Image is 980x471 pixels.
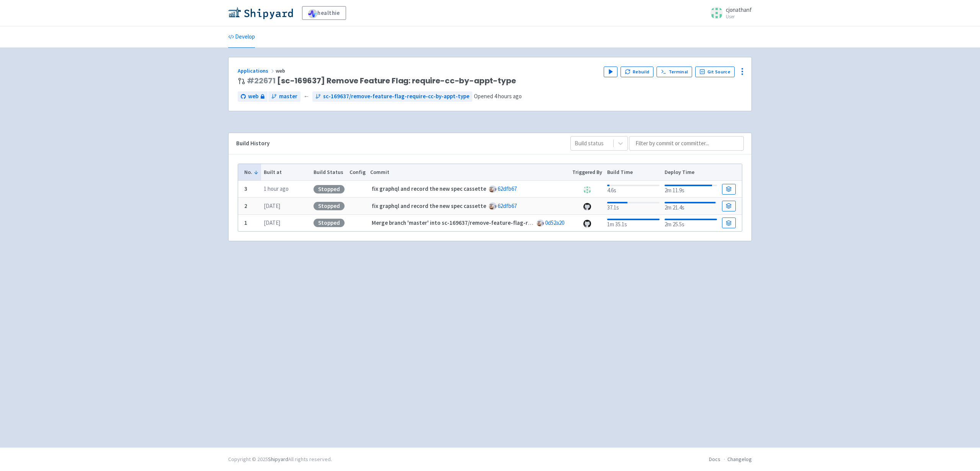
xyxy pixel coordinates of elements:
a: 62dfb67 [498,185,517,192]
strong: fix graphql and record the new spec cassette [372,202,486,210]
span: sc-169637/remove-feature-flag-require-cc-by-appt-type [323,92,469,101]
th: Commit [368,164,570,181]
a: cjonathanf User [706,7,752,19]
div: 2m 25.5s [665,217,717,229]
a: web [238,91,268,102]
a: 62dfb67 [498,202,517,210]
strong: Merge branch 'master' into sc-169637/remove-feature-flag-require-cc-by-appt-type [372,219,588,226]
div: Copyright © 2025 All rights reserved. [228,455,332,463]
button: Rebuild [621,67,653,77]
b: 1 [244,219,247,226]
strong: fix graphql and record the new spec cassette [372,185,486,192]
a: Shipyard [268,456,288,463]
b: 3 [244,185,247,192]
th: Build Status [311,164,347,181]
div: Stopped [314,219,345,227]
th: Triggered By [570,164,605,181]
small: User [726,14,752,19]
time: 4 hours ago [494,93,522,100]
a: master [268,91,301,102]
a: #22671 [247,75,276,86]
button: No. [244,168,259,176]
a: Docs [709,456,720,463]
th: Config [347,164,368,181]
button: Play [604,67,617,77]
img: Shipyard logo [228,7,293,19]
time: 1 hour ago [264,185,289,192]
div: 2m 11.9s [665,183,717,195]
a: Terminal [657,67,692,77]
th: Deploy Time [662,164,719,181]
span: [sc-169637] Remove Feature Flag: require-cc-by-appt-type [247,76,516,85]
span: web [276,67,286,74]
span: ← [304,92,309,101]
span: master [279,92,297,101]
a: Build Details [722,218,736,228]
a: healthie [302,6,346,20]
span: cjonathanf [726,6,752,13]
time: [DATE] [264,219,280,226]
a: Build Details [722,184,736,195]
div: Stopped [314,185,345,193]
span: web [248,92,258,101]
div: 37.1s [607,200,660,212]
div: Stopped [314,202,345,210]
input: Filter by commit or committer... [629,136,744,151]
time: [DATE] [264,202,280,210]
div: 4.6s [607,183,660,195]
a: Git Source [695,67,735,77]
th: Built at [261,164,311,181]
span: Opened [474,93,522,100]
a: Applications [238,67,276,74]
a: Develop [228,26,255,48]
div: Build History [236,139,558,148]
a: Changelog [727,456,752,463]
div: 1m 35.1s [607,217,660,229]
a: sc-169637/remove-feature-flag-require-cc-by-appt-type [312,91,472,102]
a: 0d52a20 [545,219,564,226]
div: 2m 21.4s [665,200,717,212]
a: Build Details [722,201,736,211]
th: Build Time [604,164,662,181]
b: 2 [244,202,247,210]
